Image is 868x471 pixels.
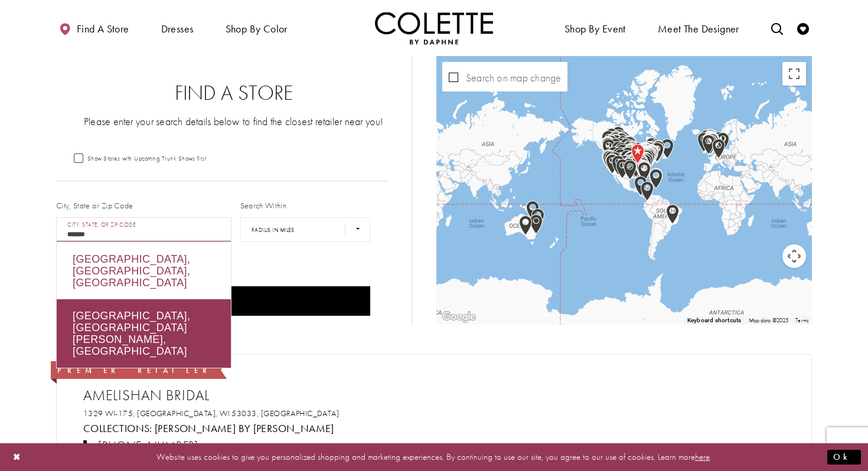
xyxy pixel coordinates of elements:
h2: Amelishan Bridal [83,387,797,404]
a: Toggle search [768,12,786,44]
span: Shop By Event [564,23,626,35]
input: City, State, or ZIP Code [56,217,231,242]
button: Toggle fullscreen view [782,62,806,86]
span: Shop by color [226,23,288,35]
span: Premier Retailer [57,365,212,375]
label: City, State or Zip Code [56,199,133,211]
button: Map camera controls [782,244,806,268]
img: Google [439,309,478,325]
span: Dresses [161,23,194,35]
span: Collections: [83,421,152,435]
button: Submit Dialog [827,450,861,465]
label: Search Within [240,199,286,211]
h2: Find a Store [80,81,388,105]
div: Map with store locations [436,56,812,325]
img: Colette by Daphne [375,12,493,44]
select: Radius In Miles [240,217,370,242]
span: Map data ©2025 [749,316,789,324]
a: Meet the designer [655,12,742,44]
p: Please enter your search details below to find the closest retailer near you! [80,114,388,129]
button: Close Dialog [7,447,27,467]
a: Check Wishlist [794,12,812,44]
p: Website uses cookies to give you personalized shopping and marketing experiences. By continuing t... [85,449,783,465]
a: Open this area in Google Maps (opens a new window) [439,309,478,325]
span: Dresses [158,12,197,44]
a: here [695,451,710,463]
a: [PHONE_NUMBER] [83,438,198,453]
a: Terms (opens in new tab) [795,316,808,324]
div: [GEOGRAPHIC_DATA], [GEOGRAPHIC_DATA], [GEOGRAPHIC_DATA] [57,243,231,299]
a: Opens in new tab [83,408,340,418]
a: Visit Home Page [375,12,493,44]
button: Keyboard shortcuts [687,316,741,325]
span: Shop by color [223,12,291,44]
a: Visit Colette by Daphne page - Opens in new tab [155,421,334,435]
a: Find a store [56,12,132,44]
div: [GEOGRAPHIC_DATA], [GEOGRAPHIC_DATA][PERSON_NAME], [GEOGRAPHIC_DATA] [57,299,231,368]
span: [PHONE_NUMBER] [98,438,198,453]
span: Shop By Event [562,12,629,44]
span: Find a store [77,23,129,35]
span: Meet the designer [658,23,739,35]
